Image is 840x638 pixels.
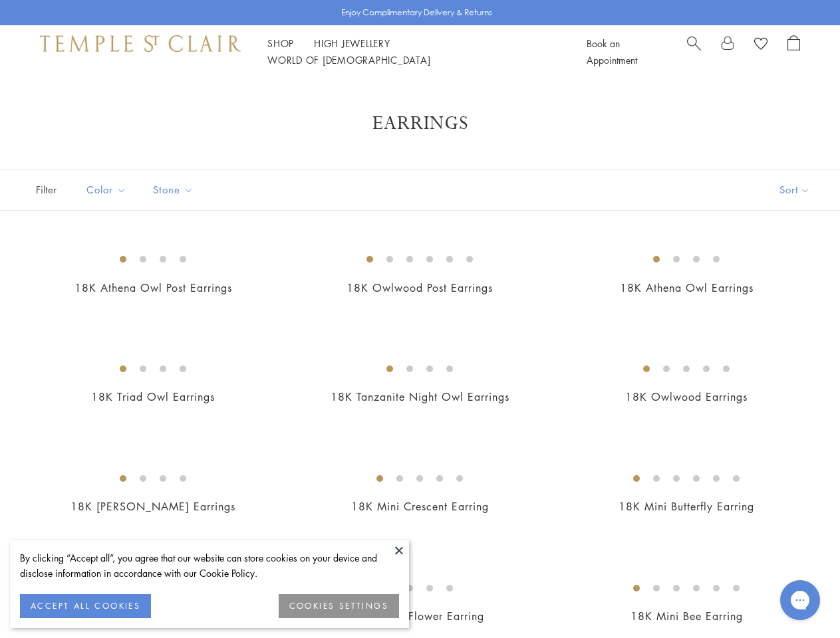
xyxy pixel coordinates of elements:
[146,181,204,198] span: Stone
[70,499,235,514] a: 18K [PERSON_NAME] Earrings
[143,175,204,205] button: Stone
[587,37,637,66] a: Book an Appointment
[619,499,754,514] a: 18K Mini Butterfly Earring
[20,550,399,581] div: By clicking “Accept all”, you agree that our website can store cookies on your device and disclos...
[74,280,232,295] a: 18K Athena Owl Post Earrings
[40,35,241,51] img: Temple St. Clair
[750,169,840,210] button: Show sort by
[91,389,215,404] a: 18K Triad Owl Earrings
[356,609,484,623] a: 18K Mini Flower Earring
[331,389,509,404] a: 18K Tanzanite Night Owl Earrings
[687,35,701,68] a: Search
[630,609,743,623] a: 18K Mini Bee Earring
[787,35,800,68] a: Open Shopping Bag
[279,594,399,618] button: COOKIES SETTINGS
[20,594,151,618] button: ACCEPT ALL COOKIES
[76,175,136,205] button: Color
[625,389,748,404] a: 18K Owlwood Earrings
[80,181,136,198] span: Color
[267,53,430,66] a: World of [DEMOGRAPHIC_DATA]World of [DEMOGRAPHIC_DATA]
[267,35,557,68] nav: Main navigation
[53,112,787,136] h1: Earrings
[267,37,294,50] a: ShopShop
[754,35,768,55] a: View Wishlist
[351,499,489,514] a: 18K Mini Crescent Earring
[773,576,827,625] iframe: Gorgias live chat messenger
[341,6,492,19] p: Enjoy Complimentary Delivery & Returns
[620,280,754,295] a: 18K Athena Owl Earrings
[347,280,493,295] a: 18K Owlwood Post Earrings
[314,37,390,50] a: High JewelleryHigh Jewellery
